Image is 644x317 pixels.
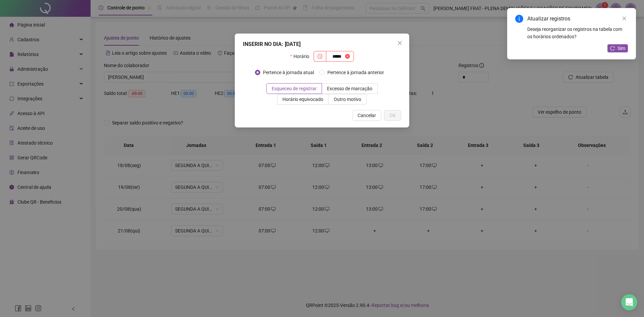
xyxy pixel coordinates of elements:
[325,69,387,76] span: Pertence à jornada anterior
[260,69,317,76] span: Pertence à jornada atual
[621,294,637,310] div: Open Intercom Messenger
[397,40,402,46] span: close
[610,46,615,51] span: reload
[318,54,322,59] span: clock-circle
[384,110,401,121] button: OK
[282,97,323,102] span: Horário equivocado
[621,15,628,22] a: Close
[622,16,627,21] span: close
[527,15,628,23] div: Atualizar registros
[515,15,523,23] span: info-circle
[327,86,372,91] span: Excesso de marcação
[290,51,313,62] label: Horário
[358,112,376,119] span: Cancelar
[394,38,405,48] button: Close
[352,110,381,121] button: Cancelar
[272,86,317,91] span: Esqueceu de registrar
[618,45,625,52] span: Sim
[607,44,628,52] button: Sim
[527,25,628,40] div: Deseja reorganizar os registros na tabela com os horários ordenados?
[243,40,401,48] div: INSERIR NO DIA : [DATE]
[334,97,361,102] span: Outro motivo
